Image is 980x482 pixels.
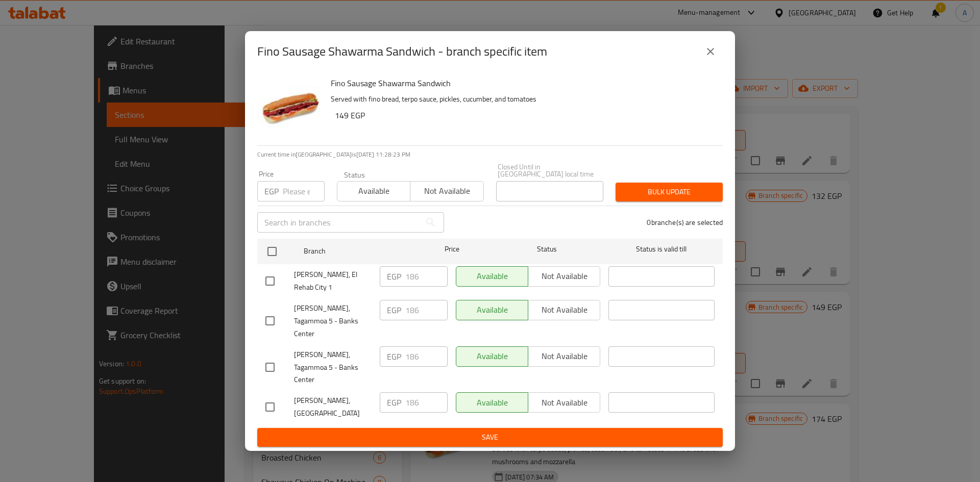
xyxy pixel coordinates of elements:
span: Available [341,184,406,198]
button: Not available [410,181,483,201]
p: EGP [387,304,401,316]
input: Please enter price [405,266,448,287]
p: EGP [387,270,401,283]
p: EGP [387,350,401,363]
span: Status is valid till [608,243,715,256]
input: Please enter price [405,346,448,367]
span: [PERSON_NAME], Tagammoa 5 - Banks Center [294,348,372,387]
button: close [698,39,723,64]
input: Please enter price [405,392,448,413]
span: [PERSON_NAME], Tagammoa 5 - Banks Center [294,302,372,340]
input: Search in branches [257,212,421,233]
span: Not available [414,184,479,198]
img: Fino Sausage Shawarma Sandwich [257,76,323,141]
p: EGP [264,185,279,197]
span: Save [265,431,715,444]
span: Branch [304,245,410,258]
p: 0 branche(s) are selected [647,217,723,227]
span: Status [494,243,600,256]
h6: Fino Sausage Shawarma Sandwich [331,76,715,90]
span: [PERSON_NAME], El Rehab City 1 [294,268,372,294]
p: Current time in [GEOGRAPHIC_DATA] is [DATE] 11:28:23 PM [257,150,723,159]
span: Price [418,243,486,256]
input: Please enter price [405,300,448,320]
h6: 149 EGP [335,108,715,122]
button: Save [257,428,723,447]
input: Please enter price [283,181,325,201]
span: Bulk update [624,186,715,198]
h2: Fino Sausage Shawarma Sandwich - branch specific item [257,43,547,60]
p: EGP [387,396,401,409]
button: Bulk update [616,183,723,201]
span: [PERSON_NAME], [GEOGRAPHIC_DATA] [294,394,372,420]
p: Served with fino bread, terpo sauce, pickles, cucumber, and tomatoes [331,93,715,106]
button: Available [337,181,410,201]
